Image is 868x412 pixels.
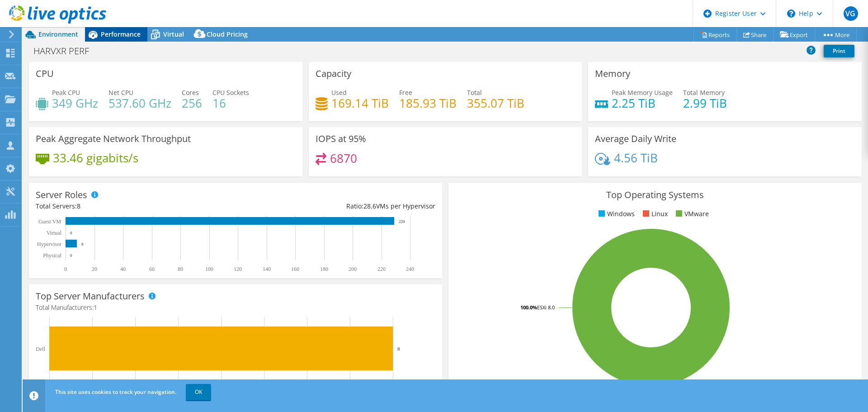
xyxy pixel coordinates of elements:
[207,30,248,38] span: Cloud Pricing
[236,201,435,211] div: Ratio: VMs per Hypervisor
[641,209,668,219] li: Linux
[399,98,457,108] h4: 185.93 TiB
[53,153,138,163] h4: 33.46 gigabits/s
[612,98,673,108] h4: 2.25 TiB
[77,202,80,210] span: 8
[36,69,54,79] h3: CPU
[316,134,366,144] h3: IOPS at 95%
[94,303,97,312] span: 1
[614,153,658,163] h4: 4.56 TiB
[824,45,854,57] a: Print
[47,230,62,236] text: Virtual
[36,291,145,301] h3: Top Server Manufacturers
[596,209,635,219] li: Windows
[37,241,61,247] text: Hypervisor
[331,98,389,108] h4: 169.14 TiB
[399,88,412,97] span: Free
[320,266,328,272] text: 180
[397,346,400,351] text: 8
[36,201,236,211] div: Total Servers:
[595,69,630,79] h3: Memory
[186,384,211,400] a: OK
[693,28,737,42] a: Reports
[36,346,45,352] text: Dell
[363,202,376,210] span: 28.6
[36,190,87,200] h3: Server Roles
[406,266,414,272] text: 240
[467,88,482,97] span: Total
[674,209,709,219] li: VMware
[70,231,72,235] text: 0
[612,88,673,97] span: Peak Memory Usage
[787,9,795,18] svg: \n
[36,134,191,144] h3: Peak Aggregate Network Throughput
[212,88,249,97] span: CPU Sockets
[38,218,61,225] text: Guest VM
[101,30,141,38] span: Performance
[291,266,299,272] text: 160
[81,242,84,246] text: 8
[92,266,97,272] text: 20
[38,30,78,38] span: Environment
[399,219,405,224] text: 229
[149,266,155,272] text: 60
[55,388,176,396] span: This site uses cookies to track your navigation.
[36,303,435,313] h4: Total Manufacturers:
[467,98,524,108] h4: 355.07 TiB
[330,153,357,163] h4: 6870
[52,88,80,97] span: Peak CPU
[377,266,386,272] text: 220
[43,252,61,259] text: Physical
[683,98,727,108] h4: 2.99 TiB
[349,266,357,272] text: 200
[205,266,213,272] text: 100
[263,266,271,272] text: 140
[52,98,98,108] h4: 349 GHz
[108,88,133,97] span: Net CPU
[815,28,857,42] a: More
[212,98,249,108] h4: 16
[773,28,815,42] a: Export
[29,46,103,56] h1: HARVXR PERF
[736,28,774,42] a: Share
[844,6,858,21] span: VG
[331,88,347,97] span: Used
[520,304,537,311] tspan: 100.0%
[182,98,202,108] h4: 256
[683,88,725,97] span: Total Memory
[455,190,855,200] h3: Top Operating Systems
[182,88,199,97] span: Cores
[64,266,67,272] text: 0
[108,98,171,108] h4: 537.60 GHz
[70,253,72,258] text: 0
[120,266,126,272] text: 40
[178,266,183,272] text: 80
[234,266,242,272] text: 120
[595,134,676,144] h3: Average Daily Write
[537,304,555,311] tspan: ESXi 8.0
[163,30,184,38] span: Virtual
[316,69,351,79] h3: Capacity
